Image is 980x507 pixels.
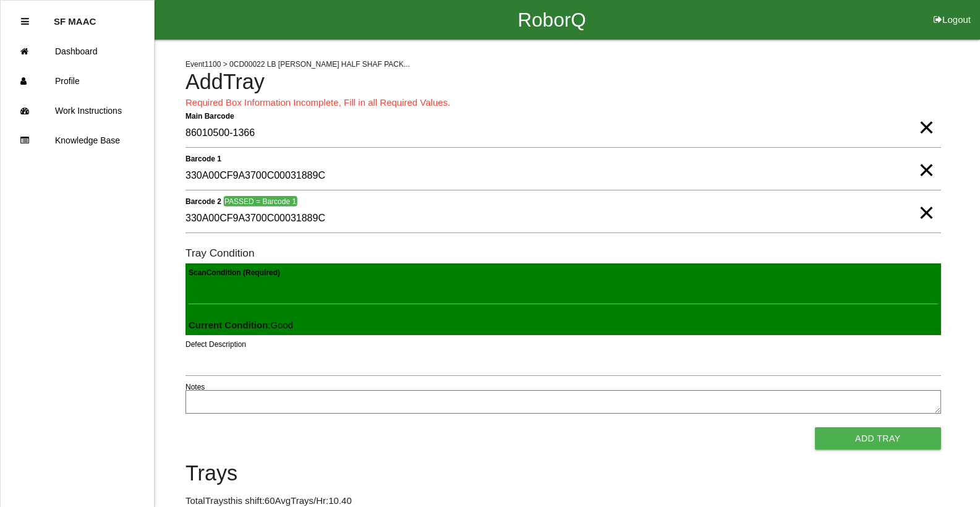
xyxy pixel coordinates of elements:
b: Barcode 2 [185,197,221,205]
h4: Trays [185,462,941,485]
button: Add Tray [815,427,941,449]
span: PASSED = Barcode 1 [223,196,297,207]
p: Required Box Information Incomplete, Fill in all Required Values. [185,96,941,110]
h4: Add Tray [185,70,941,94]
a: Knowledge Base [1,126,154,155]
a: Work Instructions [1,96,154,126]
span: Clear Input [918,188,934,213]
p: SF MAAC [54,7,96,27]
span: : Good [189,320,293,330]
b: Barcode 1 [185,154,221,163]
a: Dashboard [1,36,154,66]
label: Defect Description [185,339,246,350]
input: Required [185,119,941,148]
b: Scan Condition (Required) [189,268,280,276]
h6: Tray Condition [185,247,941,259]
label: Notes [185,381,205,393]
span: Clear Input [918,145,934,170]
span: Clear Input [918,103,934,127]
a: Profile [1,66,154,96]
b: Main Barcode [185,111,234,120]
span: Event 1100 > 0CD00022 LB [PERSON_NAME] HALF SHAF PACK... [185,60,410,69]
div: Close [21,7,29,36]
b: Current Condition [189,320,268,330]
